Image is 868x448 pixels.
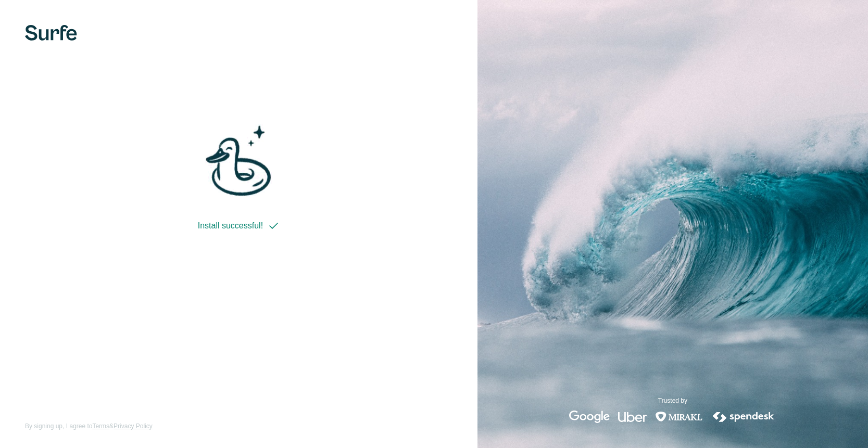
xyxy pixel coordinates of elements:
a: Terms [92,423,109,430]
img: duck [205,116,272,201]
img: uber's logo [618,411,647,423]
span: By signing up, I agree to & [25,421,153,431]
img: google's logo [569,411,610,423]
img: spendesk's logo [711,411,776,423]
a: Privacy Policy [114,423,153,430]
span: Install successful! [198,220,263,232]
img: mirakl's logo [655,411,703,423]
img: Surfe's logo [25,25,77,41]
p: Trusted by [658,396,687,405]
